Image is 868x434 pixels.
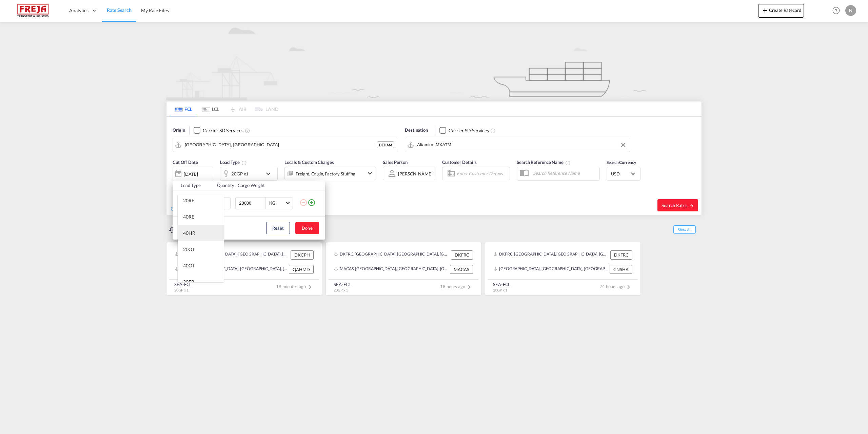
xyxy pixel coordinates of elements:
div: 40HR [183,230,195,237]
div: 20RE [183,197,194,204]
div: 20OT [183,246,195,253]
div: 40OT [183,262,195,269]
div: 20FR [183,279,194,285]
div: 40RE [183,213,194,220]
